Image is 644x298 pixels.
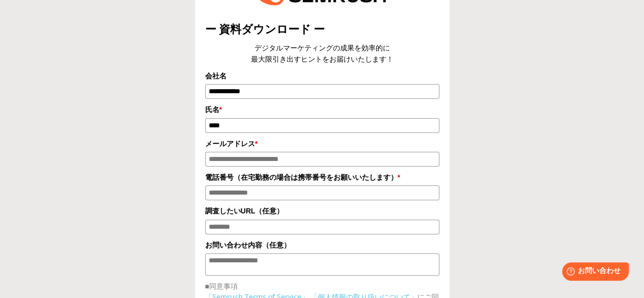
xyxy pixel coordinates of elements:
[205,21,439,37] title: ー 資料ダウンロード ー
[205,172,439,183] label: 電話番号（在宅勤務の場合は携帯番号をお願いいたします）
[205,281,439,291] p: ■同意事項
[205,138,439,149] label: メールアドレス
[205,205,439,216] label: 調査したいURL（任意）
[553,258,633,287] iframe: Help widget launcher
[205,42,439,65] center: デジタルマーケティングの成果を効率的に 最大限引き出すヒントをお届けいたします！
[205,70,439,82] label: 会社名
[205,239,439,251] label: お問い合わせ内容（任意）
[205,104,439,115] label: 氏名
